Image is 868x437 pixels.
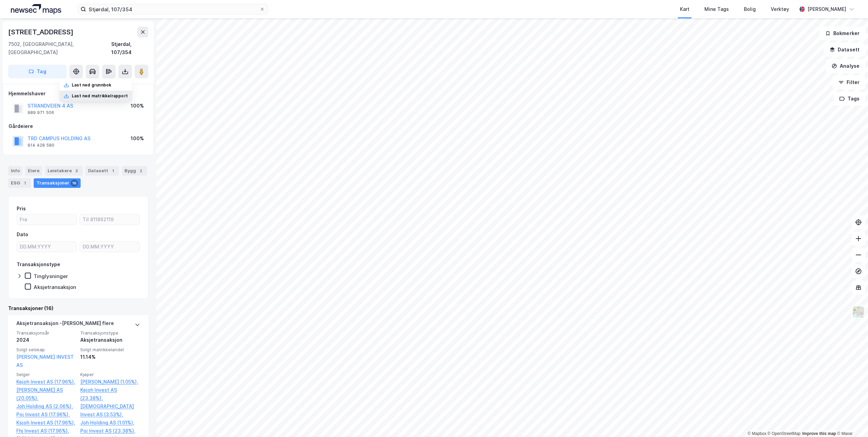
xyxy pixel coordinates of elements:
div: Leietakere [45,166,83,176]
div: ESG [8,178,31,188]
div: Aksjetransaksjon [34,284,76,290]
div: 2 [137,167,144,174]
a: Joh Holding AS (2.06%), [16,402,76,410]
div: Kart [680,5,689,13]
div: 7502, [GEOGRAPHIC_DATA], [GEOGRAPHIC_DATA] [8,40,111,56]
input: DD.MM.YYYY [17,242,77,252]
a: [PERSON_NAME] (1.05%), [80,378,140,386]
a: [PERSON_NAME] AS (20.05%), [16,386,76,402]
div: Stjørdal, 107/354 [111,40,148,56]
span: Solgt matrikkelandel [80,347,140,353]
div: Gårdeiere [9,122,148,130]
div: 1 [110,167,116,174]
div: Datasett [85,166,119,176]
div: Pris [17,205,26,213]
div: Aksjetransaksjon [80,336,140,344]
div: 11.14% [80,353,140,361]
div: Hjemmelshaver [9,90,148,98]
div: Info [8,166,22,176]
div: 989 971 506 [28,110,54,115]
div: 914 428 580 [28,143,54,148]
div: Tinglysninger [34,273,68,279]
div: Last ned matrikkelrapport [72,93,128,99]
button: Analyse [826,59,865,73]
span: Solgt selskap [16,347,76,353]
a: Kejoh Invest AS (23.38%), [80,386,140,402]
div: Eiere [25,166,42,176]
input: DD.MM.YYYY [80,242,139,252]
span: Selger [16,372,76,377]
a: Joh Holding AS (1.01%), [80,419,140,427]
div: 3 [73,167,80,174]
img: Z [852,306,865,319]
a: Poj Invest AS (17.96%), [16,410,76,419]
div: Dato [17,230,28,239]
a: [PERSON_NAME] INVEST AS [16,354,74,368]
button: Datasett [824,43,865,56]
a: Kejoh Invest AS (17.96%), [16,378,76,386]
input: Til 811862119 [80,214,139,225]
button: Tag [8,65,67,78]
input: Søk på adresse, matrikkel, gårdeiere, leietakere eller personer [86,4,260,14]
a: Ksjoh Invest AS (17.96%), [16,419,76,427]
span: Transaksjonsår [16,330,76,336]
iframe: Chat Widget [834,404,868,437]
div: Bygg [122,166,147,176]
button: Filter [833,76,865,89]
div: Transaksjonstype [17,260,60,269]
span: Transaksjonstype [80,330,140,336]
div: Verktøy [771,5,789,13]
button: Tags [834,92,865,106]
div: Transaksjoner [34,178,81,188]
a: Fhj Invest AS (17.96%), [16,427,76,435]
a: Improve this map [802,431,836,436]
div: 2024 [16,336,76,344]
div: 1 [21,180,28,187]
div: Transaksjoner (16) [8,304,148,312]
div: [PERSON_NAME] [807,5,846,13]
span: Kjøper [80,372,140,377]
div: [STREET_ADDRESS] [8,27,75,37]
div: Bolig [744,5,756,13]
a: Mapbox [748,431,766,436]
div: Aksjetransaksjon - [PERSON_NAME] flere [16,319,114,330]
div: 100% [131,134,144,143]
div: Mine Tags [704,5,729,13]
img: logo.a4113a55bc3d86da70a041830d287a7e.svg [11,4,61,14]
div: Last ned grunnbok [72,82,111,88]
a: Poj Invest AS (23.38%), [80,427,140,435]
button: Bokmerker [819,27,865,40]
a: [DEMOGRAPHIC_DATA] Invest AS (3.53%), [80,402,140,419]
div: 100% [131,102,144,110]
input: Fra [17,214,77,225]
div: 16 [71,180,78,187]
a: OpenStreetMap [768,431,801,436]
